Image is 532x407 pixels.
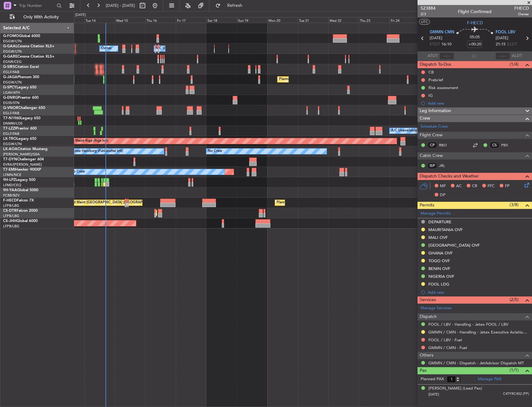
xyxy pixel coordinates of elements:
span: Owner [514,12,529,17]
span: 16:10 [441,41,451,48]
a: LGAV/ATH [3,90,20,95]
div: [DATE] [75,12,86,18]
input: --:-- [439,52,454,60]
div: [PERSON_NAME] (Lead Pax) [428,386,482,392]
div: CP [427,142,437,149]
a: EGGW/LTN [3,142,22,146]
a: EGLF/FAB [3,111,19,116]
div: Planned Maint [GEOGRAPHIC_DATA] ([GEOGRAPHIC_DATA]) [277,198,375,207]
div: TOGO OVF [428,258,450,263]
div: A/C Unavailable [GEOGRAPHIC_DATA] ([GEOGRAPHIC_DATA]) [391,126,492,135]
span: 523884 [421,5,436,12]
span: Pax [420,367,427,374]
a: G-SPCYLegacy 650 [3,86,36,89]
a: T7-N1960Legacy 650 [3,116,40,120]
span: [DATE] [428,392,439,397]
div: Risk assessment [428,85,458,90]
span: Flight Crew [420,132,443,139]
div: Planned Maint [GEOGRAPHIC_DATA] ([GEOGRAPHIC_DATA]) [279,75,377,84]
div: No Crew [71,167,85,177]
span: DP [440,192,446,198]
span: T7-LZZI [3,127,16,130]
a: FCBB/BZV [3,193,20,198]
span: ATOT [427,53,438,59]
a: G-VNORChallenger 650 [3,106,45,110]
a: T7-EMIHawker 900XP [3,168,41,172]
div: Fri 17 [176,17,206,23]
span: FOOL LBV [496,29,516,35]
div: Thu 16 [145,17,176,23]
span: G-SPCY [3,86,16,89]
a: EGGW/LTN [3,80,22,85]
button: Refresh [212,1,250,11]
span: (2/5) [510,296,519,303]
span: G-GAAL [3,45,17,48]
a: CS-DTRFalcon 2000 [3,209,38,213]
div: GHANA OVF [428,250,453,256]
a: Manage PAX [478,376,502,382]
div: ISP [427,162,437,169]
span: C4TYRC452 (PP) [503,391,529,397]
span: FP [505,183,510,189]
a: T7-DYNChallenger 604 [3,158,44,161]
a: LFMD/CEQ [3,183,21,187]
span: CS-JHH [3,219,16,223]
a: LFPB/LBG [3,203,19,208]
a: JRL [439,163,453,168]
span: Cabin Crew [420,152,443,159]
a: T7-LZZIPraetor 600 [3,127,37,130]
span: [DATE] [496,35,508,41]
div: Planned Maint Riga (Riga Intl) [62,136,108,146]
span: GMMN CMN [430,29,454,35]
span: Only With Activity [16,15,66,19]
span: Dispatch [420,313,437,320]
a: GMMN / CMN - Handling - Jetex Executive Aviation [GEOGRAPHIC_DATA] GMMN / CMN [428,329,529,335]
a: PBS [501,142,515,148]
div: MAURITANIA OVF [428,227,463,232]
a: G-GARECessna Citation XLS+ [3,55,54,59]
button: UTC [419,19,430,25]
a: GMMN / CMN - Dispatch - JetAdvisor Dispatch MT [428,360,524,366]
span: Leg Information [420,107,451,115]
a: G-GAALCessna Citation XLS+ [3,45,54,48]
div: Tue 14 [84,17,115,23]
span: FFC [488,183,495,189]
div: Fri 24 [390,17,420,23]
div: IG [428,93,433,98]
a: CS-JHHGlobal 6000 [3,219,38,223]
a: Schedule Crew [421,124,448,130]
div: Mon 20 [267,17,298,23]
span: G-JAGA [3,75,17,79]
span: (3/8) [510,201,519,208]
span: 9H-LPZ [3,178,16,182]
div: FOOL LDG [428,282,449,287]
span: (1/1) [510,367,519,373]
div: Wed 15 [115,17,145,23]
div: Add new [428,101,529,106]
a: EGSS/STN [3,101,20,105]
a: Manage Services [421,305,452,311]
a: LX-TROLegacy 650 [3,137,36,141]
a: Manage Permits [421,211,451,217]
div: Wed 22 [328,17,359,23]
div: Sun 19 [237,17,267,23]
div: Sat 18 [206,17,237,23]
a: G-SIRSCitation Excel [3,65,39,69]
span: G-GARE [3,55,17,59]
span: (1/4) [510,61,519,68]
span: Dispatch To-Dos [420,61,451,68]
a: FOOL / LBV - Handling - Jetex FOOL / LBV [428,322,508,327]
span: G-VNOR [3,106,18,110]
span: LX-TRO [3,137,16,141]
span: ETOT [430,41,440,48]
span: F-HECD [3,199,17,202]
a: EGGW/LTN [3,39,22,44]
a: EGLF/FAB [3,131,19,136]
div: [GEOGRAPHIC_DATA] OVF [428,243,480,248]
div: NIGERIA OVF [428,274,454,279]
span: CS-DTR [3,209,16,213]
a: GMMN / CMN - Fuel [428,345,467,350]
a: EGNR/CEG [3,59,22,64]
span: MF [440,183,446,189]
span: [DATE] [430,35,442,41]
